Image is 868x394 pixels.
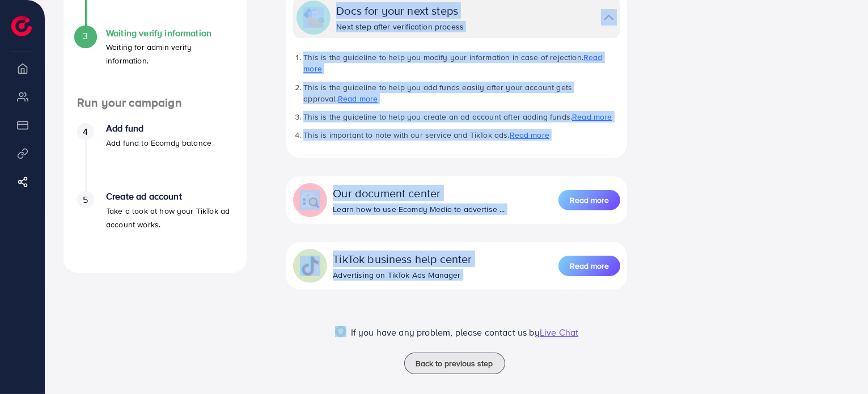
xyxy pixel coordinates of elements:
[404,353,505,374] button: Back to previous step
[83,29,88,43] span: 3
[335,326,346,337] img: Popup guide
[106,123,211,134] h4: Add fund
[333,269,472,281] div: Advertising on TikTok Ads Manager
[63,191,247,259] li: Create ad account
[11,16,32,36] img: logo
[303,52,602,74] a: Read more
[106,136,211,150] p: Add fund to Ecomdy balance
[558,255,620,277] a: Read more
[300,256,320,276] img: collapse
[106,40,233,67] p: Waiting for admin verify information.
[106,28,233,39] h4: Waiting verify information
[63,28,247,96] li: Waiting verify information
[336,21,464,32] div: Next step after verification process
[333,251,472,267] div: TikTok business help center
[83,125,88,138] span: 4
[303,82,620,105] li: This is the guideline to help you add funds easily after your account gets approval.
[336,2,464,19] div: Docs for your next steps
[333,185,505,201] div: Our document center
[83,193,88,206] span: 5
[63,123,247,191] li: Add fund
[106,204,233,231] p: Take a look at how your TikTok ad account works.
[63,96,247,110] h4: Run your campaign
[303,52,620,75] li: This is the guideline to help you modify your information in case of rejection.
[338,93,378,104] a: Read more
[558,190,620,210] button: Read more
[303,129,620,141] li: This is important to note with our service and TikTok ads.
[540,326,578,338] span: Live Chat
[558,189,620,211] a: Read more
[303,7,324,28] img: collapse
[303,111,620,122] li: This is the guideline to help you create an ad account after adding funds.
[570,260,609,272] span: Read more
[572,111,612,122] a: Read more
[300,190,320,210] img: collapse
[820,343,859,385] iframe: Chat
[601,9,617,26] img: collapse
[510,129,549,141] a: Read more
[558,256,620,276] button: Read more
[416,358,493,369] span: Back to previous step
[351,326,540,338] span: If you have any problem, please contact us by
[333,204,505,215] div: Learn how to use Ecomdy Media to advertise ...
[570,194,609,206] span: Read more
[106,191,233,202] h4: Create ad account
